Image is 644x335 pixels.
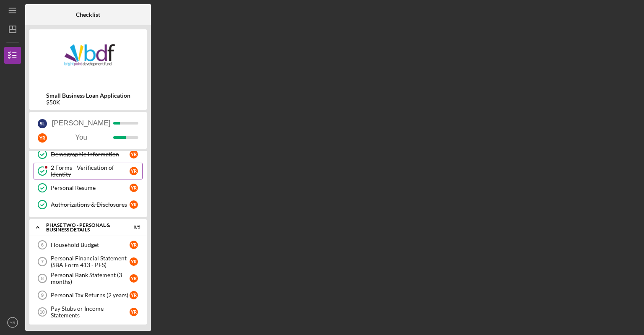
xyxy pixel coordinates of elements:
div: Pay Stubs or Income Statements [51,305,130,319]
b: Small Business Loan Application [46,92,130,99]
div: Y R [130,241,138,249]
div: Personal Bank Statement (3 months) [51,272,130,285]
a: 2 Forms - Verification of IdentityYR [34,163,143,179]
div: 2 Forms - Verification of Identity [51,164,130,178]
div: Y R [130,167,138,175]
a: Personal ResumeYR [34,179,143,196]
div: Authorizations & Disclosures [51,201,130,208]
tspan: 6 [41,242,44,247]
tspan: 7 [41,259,44,264]
div: PHASE TWO - PERSONAL & BUSINESS DETAILS [46,223,119,232]
div: Household Budget [51,242,130,248]
button: YR [4,314,21,331]
div: Y R [130,257,138,266]
tspan: 8 [41,276,44,281]
div: Y R [130,150,138,158]
div: Y R [130,308,138,316]
a: Authorizations & DisclosuresYR [34,196,143,213]
div: Y R [130,274,138,283]
div: Y R [130,291,138,299]
a: 6Household BudgetYR [34,236,143,253]
a: 8Personal Bank Statement (3 months)YR [34,270,143,287]
tspan: 10 [39,309,44,314]
tspan: 9 [41,293,44,298]
div: Personal Resume [51,184,130,191]
text: YR [10,320,15,325]
img: Product logo [29,34,147,84]
a: 10Pay Stubs or Income StatementsYR [34,304,143,320]
div: 0 / 5 [125,225,140,230]
div: Y R [130,184,138,192]
div: Personal Tax Returns (2 years) [51,292,130,299]
a: 7Personal Financial Statement (SBA Form 413 - PFS)YR [34,253,143,270]
div: Y R [130,200,138,209]
div: Demographic Information [51,151,130,158]
a: 9Personal Tax Returns (2 years)YR [34,287,143,304]
a: Demographic InformationYR [34,146,143,163]
div: Y R [38,133,47,143]
div: $50K [46,99,130,106]
div: Personal Financial Statement (SBA Form 413 - PFS) [51,255,130,268]
div: S L [38,119,47,128]
b: Checklist [76,11,100,18]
